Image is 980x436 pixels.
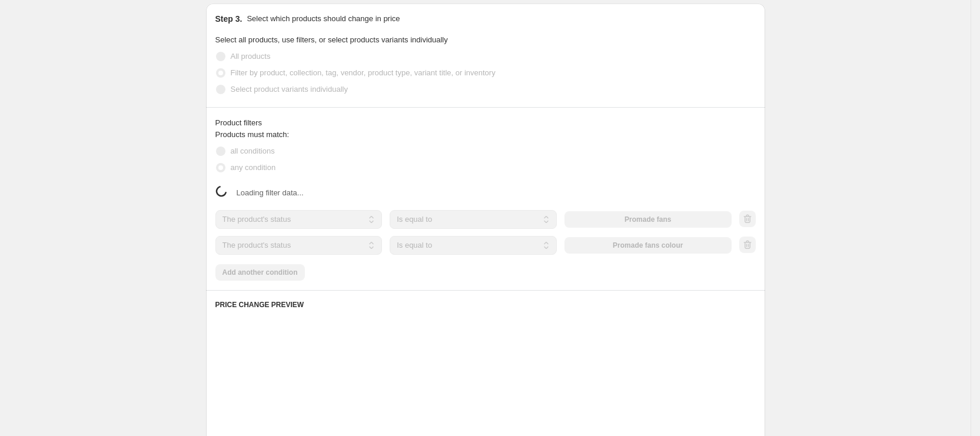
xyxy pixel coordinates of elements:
h2: Step 3. [215,13,242,25]
span: Select product variants individually [231,85,348,94]
span: Products must match: [215,130,290,139]
span: any condition [231,163,276,172]
h6: PRICE CHANGE PREVIEW [215,300,756,309]
p: Select which products should change in price [247,13,400,25]
div: Product filters [215,117,756,129]
span: All products [231,52,271,61]
span: all conditions [231,147,275,155]
span: Loading filter data... [237,187,304,199]
span: Select all products, use filters, or select products variants individually [215,35,448,44]
span: Filter by product, collection, tag, vendor, product type, variant title, or inventory [231,68,496,77]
